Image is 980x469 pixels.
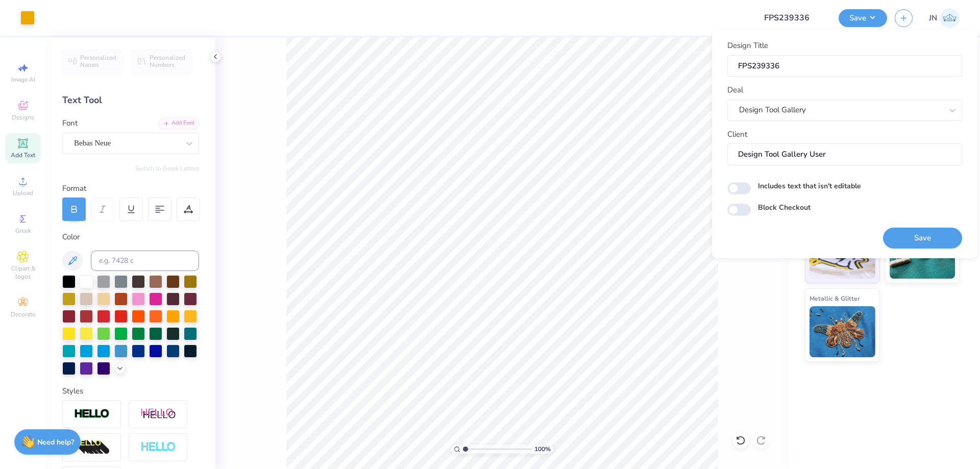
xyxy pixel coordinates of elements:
img: Stroke [74,408,110,420]
label: Block Checkout [758,202,811,213]
span: Add Text [11,151,35,159]
img: Negative Space [140,441,176,453]
span: Metallic & Glitter [810,293,860,304]
div: Text Tool [62,93,199,107]
button: Save [839,9,887,27]
label: Client [727,129,747,140]
input: Untitled Design [756,8,831,28]
span: Image AI [11,76,35,84]
img: Jacky Noya [940,8,960,28]
div: Format [62,183,200,194]
label: Deal [727,84,743,96]
label: Design Title [727,40,768,52]
span: Upload [13,189,33,197]
div: Add Font [159,117,199,129]
input: e.g. 7428 c [91,251,199,271]
span: JN [929,12,937,24]
div: Color [62,231,199,243]
span: Personalized Names [80,54,116,68]
span: Personalized Numbers [150,54,186,68]
button: Switch to Greek Letters [135,164,199,172]
img: Shadow [140,408,176,421]
a: JN [929,8,960,28]
span: Greek [15,227,31,235]
span: Decorate [11,310,35,318]
input: e.g. Ethan Linker [727,143,962,165]
span: Clipart & logos [5,264,41,281]
div: Styles [62,385,199,397]
img: Metallic & Glitter [810,306,875,357]
span: Designs [12,113,34,121]
label: Includes text that isn't editable [758,181,861,191]
button: Save [883,228,962,249]
img: 3d Illusion [74,439,110,456]
strong: Need help? [37,437,74,447]
span: 100 % [534,445,551,454]
label: Font [62,117,78,129]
